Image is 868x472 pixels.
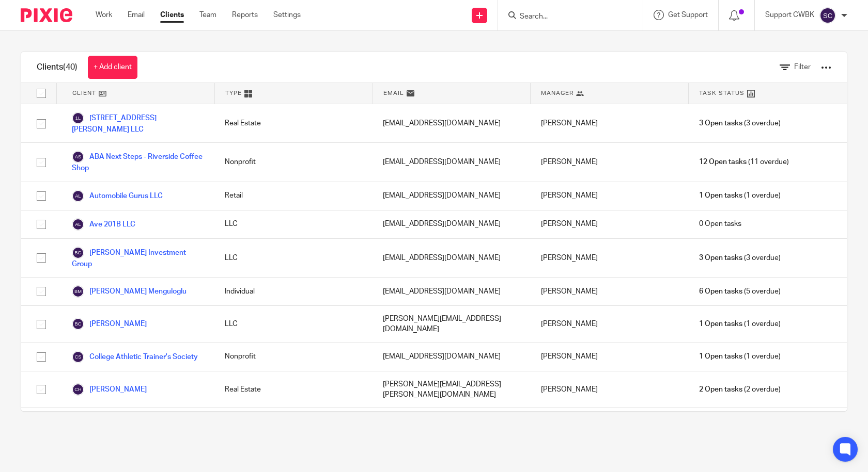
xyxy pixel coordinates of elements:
div: [PERSON_NAME] [531,143,689,181]
div: Nonprofit [214,343,373,371]
input: Select all [32,84,51,103]
div: Retail [214,182,373,210]
a: Automobile Gurus LLC [72,190,163,202]
span: (40) [63,63,78,71]
span: (5 overdue) [699,286,781,297]
img: svg%3E [72,190,84,202]
a: [STREET_ADDRESS][PERSON_NAME] LLC [72,112,204,135]
a: [PERSON_NAME] Investment Group [72,247,204,269]
span: Client [72,89,96,97]
span: 12 Open tasks [699,157,747,167]
span: Filter [794,63,811,71]
span: Task Status [699,89,745,97]
a: Work [96,10,112,20]
div: [PERSON_NAME] [531,239,689,277]
a: Team [199,10,216,20]
span: 1 Open tasks [699,190,742,201]
div: [EMAIL_ADDRESS][DOMAIN_NAME] [373,343,531,371]
div: Real Estate [214,371,373,408]
img: svg%3E [72,318,84,330]
div: [EMAIL_ADDRESS][DOMAIN_NAME] [373,408,531,436]
span: 3 Open tasks [699,253,742,263]
span: 0 Open tasks [699,219,741,229]
span: 2 Open tasks [699,384,742,395]
div: [EMAIL_ADDRESS][DOMAIN_NAME] [373,278,531,305]
a: Clients [160,10,184,20]
span: 1 Open tasks [699,319,742,329]
div: LLC [214,306,373,343]
span: 3 Open tasks [699,118,742,128]
h1: Clients [37,62,78,73]
div: [EMAIL_ADDRESS][DOMAIN_NAME] [373,182,531,210]
a: Reports [232,10,258,20]
div: Real Estate [214,104,373,142]
div: [PERSON_NAME] [531,408,689,436]
img: Pixie [21,8,72,22]
div: [PERSON_NAME][EMAIL_ADDRESS][DOMAIN_NAME] [373,306,531,343]
div: LLC [214,239,373,277]
img: svg%3E [72,112,84,124]
span: (1 overdue) [699,351,781,362]
div: [EMAIL_ADDRESS][DOMAIN_NAME] [373,239,531,277]
span: (3 overdue) [699,253,781,263]
a: [PERSON_NAME] [72,383,147,396]
span: Type [225,89,242,97]
span: Manager [541,89,574,97]
span: Get Support [668,11,708,19]
div: [PERSON_NAME] [531,371,689,408]
img: svg%3E [819,7,836,24]
div: [EMAIL_ADDRESS][DOMAIN_NAME] [373,143,531,181]
span: (2 overdue) [699,384,781,395]
span: Email [383,89,404,97]
a: College Athletic Trainer's Society [72,351,198,363]
img: svg%3E [72,247,84,259]
div: [PERSON_NAME] [531,182,689,210]
div: [PERSON_NAME][EMAIL_ADDRESS][PERSON_NAME][DOMAIN_NAME] [373,371,531,408]
input: Search [519,12,612,22]
div: [PERSON_NAME] [531,278,689,305]
span: 1 Open tasks [699,351,742,362]
div: Individual [214,278,373,305]
a: [PERSON_NAME] Menguloglu [72,285,187,298]
img: svg%3E [72,285,84,298]
div: [EMAIL_ADDRESS][DOMAIN_NAME] [373,210,531,238]
p: Support CWBK [765,10,814,20]
img: svg%3E [72,218,84,231]
span: (11 overdue) [699,157,789,167]
span: 6 Open tasks [699,286,742,297]
a: Settings [273,10,301,20]
a: Email [128,10,145,20]
div: [PERSON_NAME] [531,343,689,371]
div: [PERSON_NAME] [531,306,689,343]
span: (1 overdue) [699,319,781,329]
a: [PERSON_NAME] [72,318,147,330]
img: svg%3E [72,151,84,163]
img: svg%3E [72,383,84,396]
div: [PERSON_NAME] [531,104,689,142]
span: (1 overdue) [699,190,781,201]
a: Ave 201B LLC [72,218,135,231]
span: (3 overdue) [699,118,781,128]
div: [PERSON_NAME] [531,210,689,238]
a: ABA Next Steps - Riverside Coffee Shop [72,151,204,173]
a: + Add client [88,56,137,79]
div: Nonprofit [214,143,373,181]
div: LLC [214,210,373,238]
img: svg%3E [72,351,84,363]
div: Nonprofit [214,408,373,436]
div: [EMAIL_ADDRESS][DOMAIN_NAME] [373,104,531,142]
